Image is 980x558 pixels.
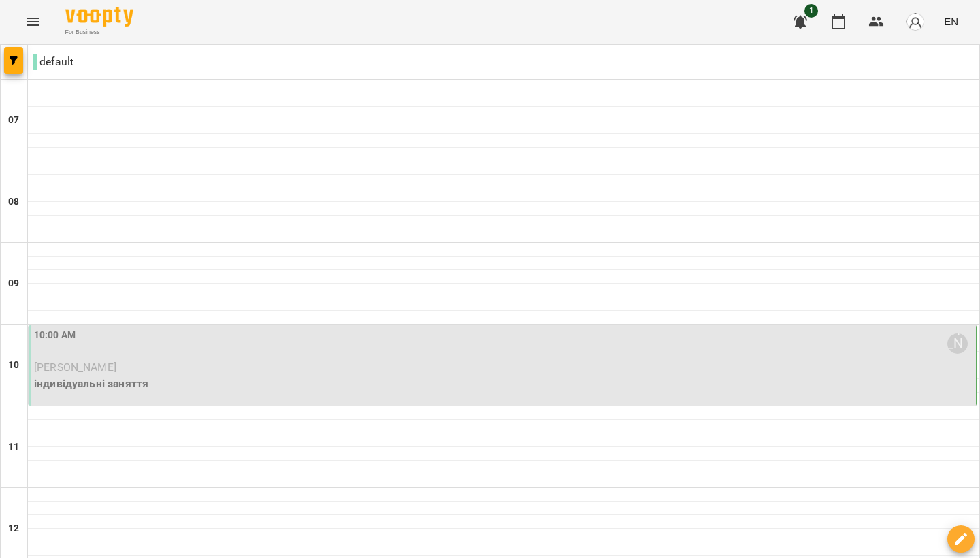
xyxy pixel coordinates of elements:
[804,4,818,18] span: 1
[944,14,958,29] span: EN
[947,333,968,354] div: Матвієнко Яна Володимирівна
[8,195,19,210] h6: 08
[8,276,19,291] h6: 09
[33,54,73,70] p: default
[8,358,19,373] h6: 10
[8,521,19,536] h6: 12
[34,376,973,392] p: індивідуальні заняття
[34,361,116,374] span: [PERSON_NAME]
[16,5,49,38] button: Menu
[65,28,133,37] span: For Business
[8,440,19,455] h6: 11
[34,328,76,343] label: 10:00 AM
[8,113,19,128] h6: 07
[65,7,133,27] img: Voopty Logo
[938,9,964,34] button: EN
[906,12,925,31] img: avatar_s.png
